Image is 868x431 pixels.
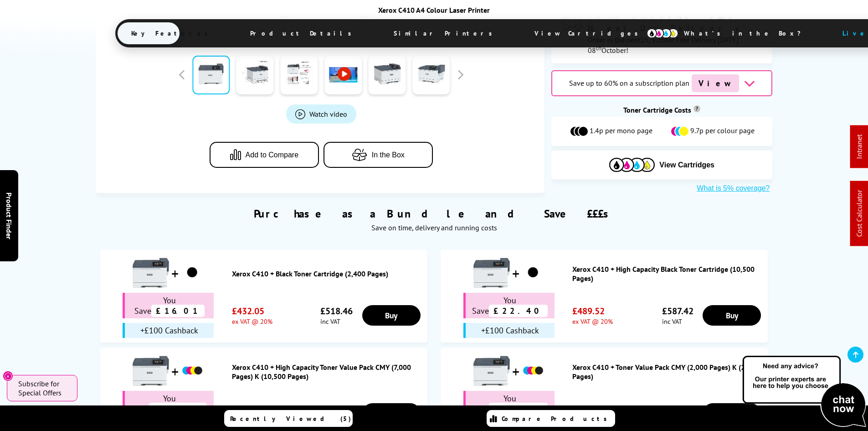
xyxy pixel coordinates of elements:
span: Add to Compare [246,151,299,159]
span: inc VAT [320,317,353,326]
sup: Cost per page [693,105,700,112]
img: Xerox C410 + Black Toner Cartridge (2,400 Pages) [181,261,204,284]
span: What’s in the Box? [670,22,823,44]
img: Cartridges [609,158,655,172]
a: Cost Calculator [855,190,864,237]
button: View Cartridges [558,157,765,172]
button: What is 5% coverage? [694,184,772,193]
span: ex VAT @ 20% [232,317,272,326]
span: Similar Printers [380,22,511,44]
img: Open Live Chat window [740,354,868,429]
span: View [692,74,739,92]
span: Product Finder [5,192,14,239]
span: Recently Viewed (5) [230,415,351,423]
span: Product Details [236,22,370,44]
a: Xerox C410 + Black Toner Cartridge (2,400 Pages) [232,269,423,278]
img: Xerox C410 + High Capacity Toner Value Pack CMY (7,000 Pages) K (10,500 Pages) [181,359,204,382]
span: £1,210.64 [313,403,353,415]
span: £587.42 [662,305,693,317]
span: £821.00 [661,403,693,415]
span: £684.17 [572,403,613,415]
span: Compare Products [502,415,612,423]
span: £1,008.87 [232,403,272,415]
img: Xerox C410 + Black Toner Cartridge (2,400 Pages) [133,254,169,291]
button: Close [3,371,13,381]
div: You Save [463,391,555,416]
div: +£100 Cashback [123,323,214,338]
span: inc VAT [662,317,693,326]
span: View Cartridges [521,21,660,45]
a: Xerox C410 + High Capacity Toner Value Pack CMY (7,000 Pages) K (10,500 Pages) [232,363,423,381]
div: Purchase as a Bundle and Save £££s [96,193,773,237]
span: £518.46 [320,305,353,317]
img: cmyk-icon.svg [647,28,678,38]
div: Xerox C410 A4 Colour Laser Printer [115,5,753,15]
a: Buy [703,403,761,424]
span: View Cartridges [659,161,714,169]
span: 9.7p per colour page [690,126,755,137]
img: Xerox C410 + High Capacity Toner Value Pack CMY (7,000 Pages) K (10,500 Pages) [133,353,169,389]
img: Xerox C410 + High Capacity Black Toner Cartridge (10,500 Pages) [473,254,510,291]
span: £22.40 [489,305,548,317]
a: Buy [362,403,421,424]
a: Intranet [855,135,864,159]
div: +£100 Cashback [463,323,555,338]
span: 1.4p per mono page [590,126,652,137]
span: Subscribe for Special Offers [18,379,68,397]
span: £432.05 [232,305,272,317]
a: Xerox C410 + Toner Value Pack CMY (2,000 Pages) K (2,400 Pages) [572,363,763,381]
img: Xerox C410 + Toner Value Pack CMY (2,000 Pages) K (2,400 Pages) [473,353,510,389]
button: In the Box [324,142,433,168]
div: You Save [123,391,214,416]
span: Save up to 60% on a subscription plan [569,78,689,88]
a: Buy [362,305,421,326]
a: Compare Products [487,410,615,427]
span: £44.02 [489,403,548,415]
a: Xerox C410 + High Capacity Black Toner Cartridge (10,500 Pages) [572,265,763,283]
span: Watch video [309,109,347,119]
div: Save on time, delivery and running costs [107,223,761,232]
a: Product_All_Videos [286,104,356,124]
a: Recently Viewed (5) [224,410,353,427]
div: You Save [463,293,555,318]
span: £80.10 [149,403,207,415]
img: Xerox C410 + Toner Value Pack CMY (2,000 Pages) K (2,400 Pages) [522,359,544,382]
a: Buy [703,305,761,326]
div: You Save [123,293,214,318]
button: Add to Compare [210,142,319,168]
div: Toner Cartridge Costs [551,105,772,114]
span: ex VAT @ 20% [572,317,613,326]
img: Xerox C410 + High Capacity Black Toner Cartridge (10,500 Pages) [522,261,544,284]
span: Key Features [118,22,226,44]
span: £16.01 [151,305,205,317]
span: £489.52 [572,305,613,317]
span: In the Box [372,151,405,159]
